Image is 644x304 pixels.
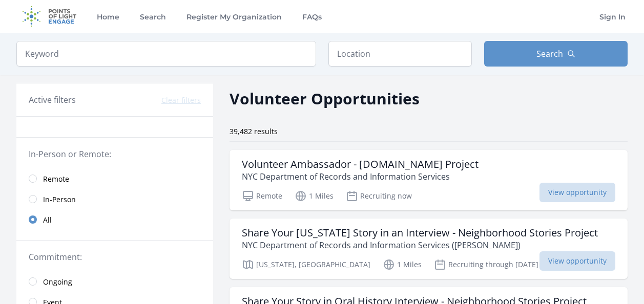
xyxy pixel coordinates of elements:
a: Ongoing [16,271,213,292]
h2: Volunteer Opportunities [230,87,420,110]
span: View opportunity [539,183,615,202]
p: Remote [242,190,282,202]
p: Recruiting through [DATE] [434,258,538,271]
button: Search [484,41,628,67]
legend: In-Person or Remote: [29,148,201,160]
p: [US_STATE], [GEOGRAPHIC_DATA] [242,258,370,271]
span: All [43,215,52,225]
span: 39,482 results [230,126,278,136]
a: Share Your [US_STATE] Story in an Interview - Neighborhood Stories Project NYC Department of Reco... [230,219,628,279]
input: Location [328,41,472,67]
h3: Share Your [US_STATE] Story in an Interview - Neighborhood Stories Project [242,227,598,239]
p: NYC Department of Records and Information Services ([PERSON_NAME]) [242,239,598,251]
a: In-Person [16,189,213,209]
h3: Active filters [29,94,76,106]
a: All [16,209,213,230]
p: 1 Miles [383,258,422,271]
a: Volunteer Ambassador - [DOMAIN_NAME] Project NYC Department of Records and Information Services R... [230,150,628,210]
legend: Commitment: [29,251,201,263]
span: Remote [43,174,69,184]
p: 1 Miles [295,190,334,202]
p: Recruiting now [346,190,412,202]
span: Search [536,48,563,60]
h3: Volunteer Ambassador - [DOMAIN_NAME] Project [242,158,479,170]
span: In-Person [43,194,76,205]
p: NYC Department of Records and Information Services [242,170,479,183]
span: View opportunity [539,251,615,271]
span: Ongoing [43,277,72,287]
a: Remote [16,168,213,189]
input: Keyword [16,41,316,67]
button: Clear filters [161,95,201,105]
